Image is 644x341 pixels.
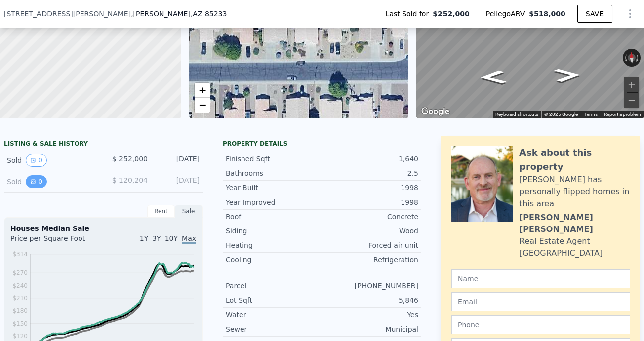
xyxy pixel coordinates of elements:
[322,310,418,320] div: Yes
[322,295,418,305] div: 5,846
[147,205,175,218] div: Rent
[322,281,418,291] div: [PHONE_NUMBER]
[433,9,470,19] span: $252,000
[131,9,227,19] span: , [PERSON_NAME]
[12,269,28,276] tspan: $270
[4,9,131,19] span: [STREET_ADDRESS][PERSON_NAME]
[451,292,630,311] input: Email
[226,240,322,250] div: Heating
[519,212,630,235] div: [PERSON_NAME] [PERSON_NAME]
[12,251,28,258] tspan: $314
[199,99,205,111] span: −
[386,9,433,19] span: Last Sold for
[519,247,603,259] div: [GEOGRAPHIC_DATA]
[419,105,452,118] img: Google
[223,140,421,148] div: Property details
[12,333,28,340] tspan: $120
[635,49,641,67] button: Rotate clockwise
[226,183,322,193] div: Year Built
[4,140,203,150] div: LISTING & SALE HISTORY
[175,205,203,218] div: Sale
[451,269,630,288] input: Name
[10,224,196,233] div: Houses Median Sale
[519,146,630,174] div: Ask about this property
[112,155,148,163] span: $ 252,000
[12,320,28,327] tspan: $150
[12,307,28,314] tspan: $180
[165,234,178,242] span: 10Y
[519,235,590,247] div: Real Estate Agent
[322,255,418,265] div: Refrigeration
[624,93,639,108] button: Zoom out
[623,49,628,67] button: Rotate counterclockwise
[226,226,322,236] div: Siding
[26,175,47,188] button: View historical data
[226,212,322,222] div: Roof
[322,212,418,222] div: Concrete
[226,324,322,334] div: Sewer
[322,183,418,193] div: 1998
[226,295,322,305] div: Lot Sqft
[226,310,322,320] div: Water
[195,98,210,113] a: Zoom out
[226,154,322,164] div: Finished Sqft
[627,48,636,67] button: Reset the view
[7,154,95,167] div: Sold
[451,315,630,334] input: Phone
[322,168,418,178] div: 2.5
[226,168,322,178] div: Bathrooms
[12,295,28,302] tspan: $210
[577,5,612,23] button: SAVE
[226,281,322,291] div: Parcel
[620,4,640,24] button: Show Options
[495,111,538,118] button: Keyboard shortcuts
[199,84,205,96] span: +
[322,154,418,164] div: 1,640
[156,154,200,167] div: [DATE]
[322,226,418,236] div: Wood
[529,10,565,18] span: $518,000
[624,77,639,92] button: Zoom in
[26,154,47,167] button: View historical data
[469,67,518,87] path: Go West, W Gail Dr
[140,234,148,242] span: 1Y
[12,282,28,289] tspan: $240
[112,176,148,184] span: $ 120,204
[322,240,418,250] div: Forced air unit
[322,324,418,334] div: Municipal
[156,175,200,188] div: [DATE]
[604,112,641,117] a: Report a problem
[584,112,598,117] a: Terms
[152,234,161,242] span: 3Y
[226,255,322,265] div: Cooling
[543,65,592,85] path: Go East, W Gail Dr
[191,10,227,18] span: , AZ 85233
[486,9,529,19] span: Pellego ARV
[419,105,452,118] a: Open this area in Google Maps (opens a new window)
[322,197,418,207] div: 1998
[7,175,95,188] div: Sold
[519,174,630,210] div: [PERSON_NAME] has personally flipped homes in this area
[226,197,322,207] div: Year Improved
[544,112,578,117] span: © 2025 Google
[10,233,103,249] div: Price per Square Foot
[195,83,210,98] a: Zoom in
[182,234,196,244] span: Max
